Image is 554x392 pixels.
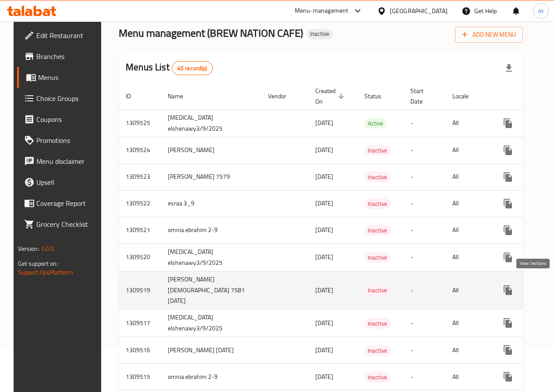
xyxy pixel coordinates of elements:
a: Menus [17,67,106,88]
button: Change Status [519,340,540,361]
td: - [403,190,445,217]
td: [MEDICAL_DATA] elshenawy3/9/2025 [161,109,261,137]
span: Inactive [364,146,391,156]
div: Inactive [307,29,333,39]
button: Change Status [519,167,540,187]
td: All [445,163,490,190]
span: Inactive [364,172,391,182]
button: Change Status [519,220,540,241]
span: Name [168,91,194,101]
div: Inactive [364,172,391,182]
td: 1309515 [119,364,161,390]
span: Active [364,118,387,128]
a: Choice Groups [17,88,106,109]
span: Upsell [36,177,99,187]
td: All [445,243,490,271]
td: omnia ebrahim 2-9 [161,364,261,390]
button: more [498,280,519,301]
td: [MEDICAL_DATA] elshenawy3/9/2025 [161,309,261,337]
button: more [498,247,519,268]
td: [MEDICAL_DATA] elshenawy3/9/2025 [161,243,261,271]
button: more [498,193,519,214]
div: Inactive [364,225,391,236]
span: [DATE] [315,171,333,182]
button: Change Status [519,193,540,214]
span: [DATE] [315,344,333,356]
td: omnia ebrahim 2-9 [161,217,261,243]
div: Export file [498,58,519,79]
span: Get support on: [18,258,58,269]
span: Promotions [36,135,99,146]
td: 1309525 [119,109,161,137]
div: Total records count [172,61,213,75]
div: Inactive [364,145,391,156]
td: All [445,190,490,217]
span: Coverage Report [36,198,99,208]
span: Menus [38,72,99,83]
td: [PERSON_NAME] 7579 [161,163,261,190]
td: All [445,109,490,137]
span: Add New Menu [462,29,516,40]
span: m [538,6,543,16]
td: [PERSON_NAME] [161,137,261,163]
button: Change Status [519,312,540,333]
span: [DATE] [315,284,333,296]
button: Change Status [519,113,540,134]
td: [PERSON_NAME] [DATE] [161,337,261,364]
td: - [403,217,445,243]
span: [DATE] [315,198,333,209]
span: Inactive [364,285,391,295]
td: - [403,243,445,271]
span: Menu management ( BREW NATION CAFE ) [119,23,303,43]
td: [PERSON_NAME][DEMOGRAPHIC_DATA] 7581 [DATE] [161,271,261,309]
span: Vendor [268,91,298,101]
span: [DATE] [315,224,333,236]
div: [GEOGRAPHIC_DATA] [390,6,448,16]
span: 1.0.0 [41,243,54,254]
td: 1309520 [119,243,161,271]
div: Inactive [364,318,391,329]
div: Active [364,118,387,128]
span: Choice Groups [36,93,99,104]
span: Branches [36,51,99,62]
td: All [445,364,490,390]
a: Grocery Checklist [17,214,106,235]
span: Inactive [364,319,391,329]
td: - [403,109,445,137]
span: Locale [452,91,480,101]
td: esraa 3_9 [161,190,261,217]
h2: Menus List [126,61,212,75]
a: Edit Restaurant [17,25,106,46]
button: more [498,113,519,134]
a: Upsell [17,172,106,193]
span: Inactive [364,199,391,209]
button: more [498,220,519,241]
td: All [445,137,490,163]
div: Inactive [364,285,391,296]
button: more [498,312,519,333]
button: Change Status [519,140,540,161]
a: Branches [17,46,106,67]
td: All [445,309,490,337]
td: - [403,309,445,337]
span: Coupons [36,114,99,125]
span: [DATE] [315,317,333,329]
a: Coupons [17,109,106,130]
span: Start Date [410,86,435,107]
button: more [498,167,519,187]
td: 1309524 [119,137,161,163]
span: [DATE] [315,117,333,128]
span: [DATE] [315,251,333,263]
span: Inactive [364,346,391,356]
span: Inactive [364,253,391,263]
span: Status [364,91,393,101]
td: All [445,217,490,243]
td: - [403,364,445,390]
td: 1309522 [119,190,161,217]
a: Menu disclaimer [17,151,106,172]
span: [DATE] [315,371,333,382]
span: Inactive [307,30,333,38]
td: All [445,271,490,309]
div: Inactive [364,372,391,382]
